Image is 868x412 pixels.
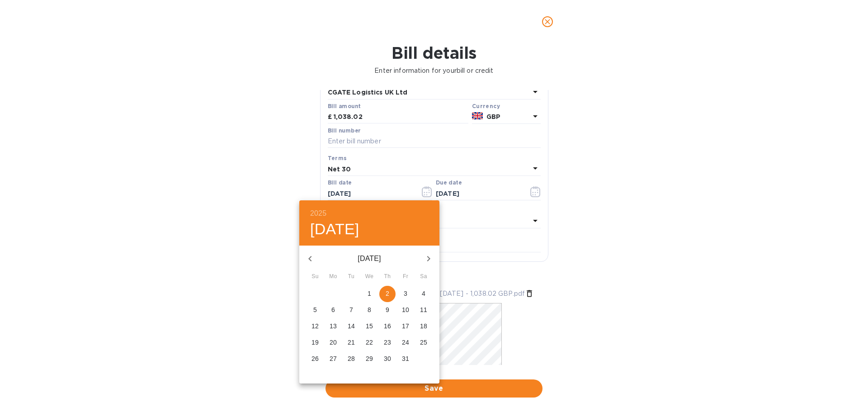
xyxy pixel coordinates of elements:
p: 2 [386,289,389,298]
p: 14 [348,322,355,331]
button: 26 [307,351,323,367]
p: 13 [330,322,337,331]
span: Tu [343,272,359,281]
span: Fr [397,272,414,281]
p: 6 [331,305,335,314]
p: 17 [402,322,409,331]
p: 30 [384,354,391,363]
button: 22 [361,335,377,351]
button: 7 [343,302,359,318]
button: 21 [343,335,359,351]
span: Mo [325,272,341,281]
p: 3 [404,289,407,298]
span: Th [379,272,396,281]
p: [DATE] [321,253,418,264]
button: 31 [397,351,414,367]
p: 31 [402,354,409,363]
button: 27 [325,351,341,367]
button: 5 [307,302,323,318]
p: 29 [366,354,373,363]
button: 9 [379,302,396,318]
p: 12 [311,322,319,331]
p: 28 [348,354,355,363]
p: 22 [366,338,373,347]
p: 16 [384,322,391,331]
p: 1 [368,289,371,298]
button: 1 [361,286,377,302]
button: 29 [361,351,377,367]
button: 2 [379,286,396,302]
button: 18 [415,318,432,335]
p: 18 [420,322,427,331]
p: 8 [368,305,371,314]
button: 20 [325,335,341,351]
span: We [361,272,377,281]
button: 6 [325,302,341,318]
p: 24 [402,338,409,347]
button: 11 [415,302,432,318]
p: 25 [420,338,427,347]
p: 27 [330,354,337,363]
p: 21 [348,338,355,347]
button: 8 [361,302,377,318]
button: 2025 [310,207,326,220]
span: Su [307,272,323,281]
button: 13 [325,318,341,335]
button: 16 [379,318,396,335]
button: 3 [397,286,414,302]
p: 20 [330,338,337,347]
p: 11 [420,305,427,314]
p: 26 [311,354,319,363]
button: [DATE] [310,220,359,239]
p: 5 [313,305,317,314]
button: 24 [397,335,414,351]
p: 10 [402,305,409,314]
p: 19 [311,338,319,347]
button: 10 [397,302,414,318]
button: 17 [397,318,414,335]
button: 14 [343,318,359,335]
button: 23 [379,335,396,351]
button: 19 [307,335,323,351]
button: 30 [379,351,396,367]
button: 12 [307,318,323,335]
p: 9 [386,305,389,314]
button: 4 [415,286,432,302]
span: Sa [415,272,432,281]
button: 28 [343,351,359,367]
p: 7 [349,305,353,314]
button: 25 [415,335,432,351]
button: 15 [361,318,377,335]
p: 15 [366,322,373,331]
p: 23 [384,338,391,347]
p: 4 [422,289,425,298]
